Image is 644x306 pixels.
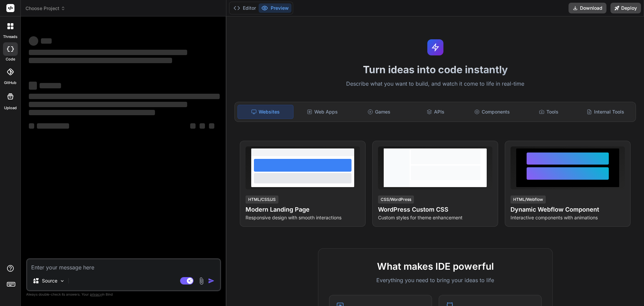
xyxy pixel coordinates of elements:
[511,195,546,204] div: HTML/Webflow
[569,3,606,13] button: Download
[29,94,220,99] span: ‌
[190,123,196,129] span: ‌
[26,291,221,298] p: Always double-check its answers. Your in Bind
[259,3,291,13] button: Preview
[378,195,414,204] div: CSS/WordPress
[378,205,492,214] h4: WordPress Custom CSS
[246,214,360,221] p: Responsive design with smooth interactions
[25,5,65,12] span: Choose Project
[198,277,205,285] img: attachment
[237,105,293,119] div: Websites
[208,277,215,284] img: icon
[329,259,542,273] h2: What makes IDE powerful
[29,123,34,129] span: ‌
[37,123,69,129] span: ‌
[511,205,625,214] h4: Dynamic Webflow Component
[90,292,102,296] span: privacy
[231,3,259,13] button: Editor
[378,214,492,221] p: Custom styles for theme enhancement
[521,105,577,119] div: Tools
[29,102,187,107] span: ‌
[3,34,17,40] label: threads
[610,3,641,13] button: Deploy
[352,105,407,119] div: Games
[29,36,38,46] span: ‌
[4,80,16,86] label: GitHub
[29,82,37,90] span: ‌
[578,105,633,119] div: Internal Tools
[29,58,172,63] span: ‌
[465,105,520,119] div: Components
[209,123,214,129] span: ‌
[4,105,17,111] label: Upload
[408,105,463,119] div: APIs
[329,276,542,284] p: Everything you need to bring your ideas to life
[29,50,187,55] span: ‌
[29,110,155,115] span: ‌
[59,278,65,284] img: Pick Models
[246,205,360,214] h4: Modern Landing Page
[511,214,625,221] p: Interactive components with animations
[40,83,61,88] span: ‌
[200,123,205,129] span: ‌
[41,38,52,44] span: ‌
[246,195,278,204] div: HTML/CSS/JS
[230,63,640,76] h1: Turn ideas into code instantly
[6,56,15,62] label: code
[230,80,640,88] p: Describe what you want to build, and watch it come to life in real-time
[295,105,350,119] div: Web Apps
[42,277,57,284] p: Source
